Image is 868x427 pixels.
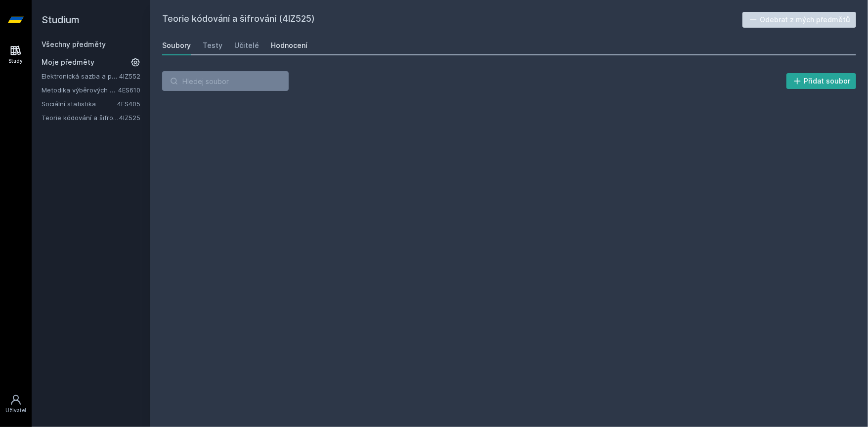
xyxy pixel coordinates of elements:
[9,57,23,65] div: Study
[271,36,307,55] a: Hodnocení
[42,113,119,123] a: Teorie kódování a šifrování
[117,100,140,108] a: 4ES405
[42,40,106,48] a: Všechny předměty
[119,72,140,80] a: 4IZ552
[786,73,857,89] button: Přidat soubor
[234,41,259,50] div: Učitelé
[162,41,191,50] div: Soubory
[118,86,140,94] a: 4ES610
[42,85,118,95] a: Metodika výběrových šetření
[42,57,94,67] span: Moje předměty
[203,41,222,50] div: Testy
[42,99,117,109] a: Sociální statistika
[5,407,26,414] div: Uživatel
[119,114,140,122] a: 4IZ525
[162,71,289,91] input: Hledej soubor
[2,389,30,419] a: Uživatel
[42,71,119,81] a: Elektronická sazba a publikování
[2,40,30,70] a: Study
[234,36,259,55] a: Učitelé
[162,36,191,55] a: Soubory
[203,36,222,55] a: Testy
[742,12,857,28] button: Odebrat z mých předmětů
[162,12,742,28] h2: Teorie kódování a šifrování (4IZ525)
[271,41,307,50] div: Hodnocení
